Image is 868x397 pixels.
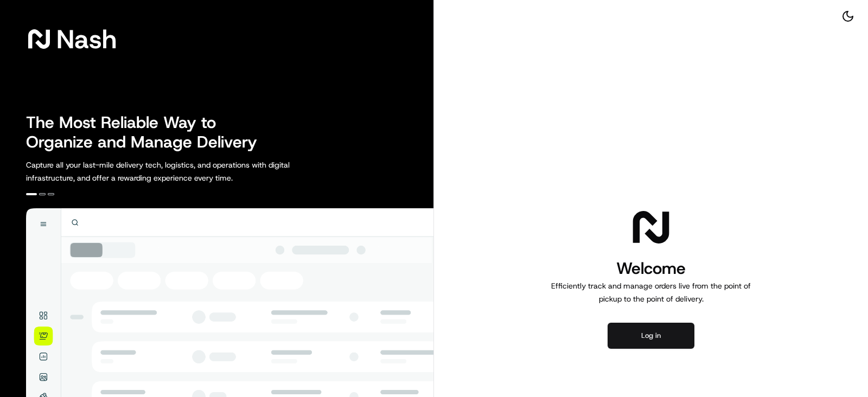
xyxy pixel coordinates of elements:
[56,28,117,50] span: Nash
[26,113,269,152] h2: The Most Reliable Way to Organize and Manage Delivery
[608,323,694,349] button: Log in
[547,279,755,305] p: Efficiently track and manage orders live from the point of pickup to the point of delivery.
[26,158,339,184] p: Capture all your last-mile delivery tech, logistics, and operations with digital infrastructure, ...
[547,258,755,279] h1: Welcome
